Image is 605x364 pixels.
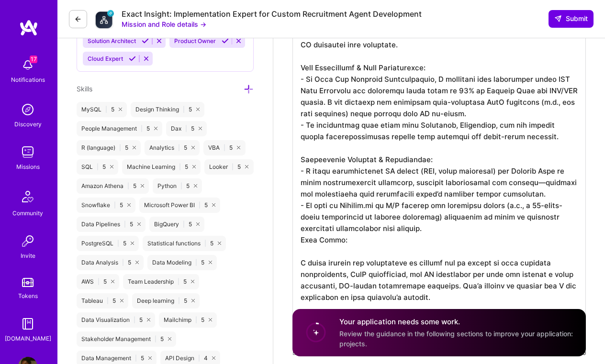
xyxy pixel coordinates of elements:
i: icon Close [133,146,136,149]
img: Company Logo [95,10,114,29]
div: PostgreSQL 5 [77,236,139,251]
i: icon Close [196,108,200,111]
i: icon Close [212,356,215,360]
i: icon Close [148,356,152,360]
span: | [179,163,181,171]
i: icon Close [120,299,123,302]
div: Invite [21,251,35,261]
div: Dax 5 [166,121,207,136]
i: icon Close [194,184,197,188]
i: icon Close [209,261,212,264]
div: Design Thinking 5 [131,102,204,117]
i: icon Close [237,146,240,149]
span: | [178,297,180,305]
div: Community [12,208,43,218]
span: | [107,297,109,305]
div: Looker 5 [204,159,253,175]
div: Data Pipelines 5 [77,217,146,232]
span: | [180,182,182,190]
div: R (language) 5 [77,140,141,155]
span: | [178,144,180,152]
i: icon Close [154,127,157,130]
span: | [117,240,119,247]
i: Reject [143,55,150,62]
img: bell [18,55,37,75]
img: Invite [18,232,37,251]
span: | [119,144,121,152]
i: icon SendLight [554,15,562,22]
span: | [204,240,206,247]
i: icon Close [119,108,122,111]
span: | [155,335,157,343]
i: Accept [142,37,149,44]
div: Tableau 5 [77,293,128,309]
div: [DOMAIN_NAME] [5,333,51,343]
span: | [127,182,129,190]
span: | [183,221,185,228]
span: | [178,278,179,286]
div: Mailchimp 5 [159,312,217,328]
span: | [195,259,197,266]
img: Community [16,185,39,208]
i: icon Close [212,203,215,207]
i: icon Close [199,127,202,130]
span: | [183,106,185,113]
div: People Management 5 [77,121,162,136]
i: icon Close [137,222,141,226]
img: guide book [18,314,37,333]
span: Review the guidance in the following sections to improve your application: projects. [339,330,573,348]
div: Discovery [14,119,42,129]
div: AWS 5 [77,274,119,289]
span: | [195,316,197,324]
button: Submit [549,10,594,27]
span: Cloud Expert [88,55,123,62]
i: icon Close [168,337,171,341]
i: Accept [129,55,136,62]
span: | [141,125,143,132]
div: Machine Learning 5 [122,159,201,175]
div: Data Analysis 5 [77,255,144,270]
div: MySQL 5 [77,102,127,117]
div: Exact Insight: Implementation Expert for Custom Recruitment Agent Development [122,9,422,19]
img: tokens [22,278,34,287]
span: 17 [30,55,37,63]
div: Statistical functions 5 [143,236,226,251]
i: icon Close [196,222,200,226]
span: | [134,316,135,324]
span: Product Owner [174,37,216,44]
span: | [199,201,201,209]
span: | [97,163,99,171]
span: Solution Architect [88,37,136,44]
i: icon Close [127,203,131,207]
span: | [98,278,100,286]
span: | [135,354,137,362]
img: discovery [18,100,37,119]
i: icon Close [245,165,248,168]
div: Python 5 [153,178,202,194]
i: icon Close [218,242,221,245]
span: | [224,144,225,152]
div: VBA 5 [203,140,245,155]
i: icon Close [209,318,212,321]
div: BigQuery 5 [149,217,204,232]
span: Submit [554,14,588,23]
i: icon Close [110,165,113,168]
div: SQL 5 [77,159,118,175]
div: Analytics 5 [145,140,200,155]
div: Deep learning 5 [132,293,200,309]
div: Missions [16,162,40,172]
span: | [105,106,107,113]
i: icon Close [147,318,150,321]
i: icon Close [191,280,194,283]
button: Mission and Role details → [122,19,206,29]
span: | [185,125,187,132]
i: icon Close [131,242,134,245]
i: icon Close [135,261,139,264]
span: | [122,259,124,266]
i: icon Close [141,184,144,188]
div: Snowflake 5 [77,198,135,213]
div: Tokens [18,291,38,301]
div: Data Modeling 5 [147,255,217,270]
div: Data Visualization 5 [77,312,155,328]
i: icon Close [191,299,195,302]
